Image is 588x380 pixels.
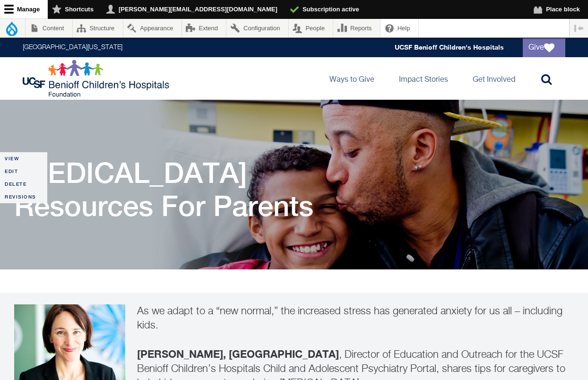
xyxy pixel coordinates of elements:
[182,19,226,37] a: Extend
[333,19,380,37] a: Reports
[23,60,172,97] img: Logo for UCSF Benioff Children's Hospitals Foundation
[73,19,123,37] a: Structure
[570,19,588,37] button: Vertical orientation
[395,43,504,52] a: UCSF Benioff Children's Hospitals
[14,156,336,222] h1: [MEDICAL_DATA] Resources For Parents
[226,19,288,37] a: Configuration
[26,19,72,37] a: Content
[289,19,333,37] a: People
[322,57,382,100] a: Ways to Give
[23,44,122,51] a: [GEOGRAPHIC_DATA][US_STATE]
[137,348,339,360] strong: [PERSON_NAME], [GEOGRAPHIC_DATA]
[465,57,523,100] a: Get Involved
[523,38,565,57] a: Give
[391,57,456,100] a: Impact Stories
[123,19,182,37] a: Appearance
[380,19,418,37] a: Help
